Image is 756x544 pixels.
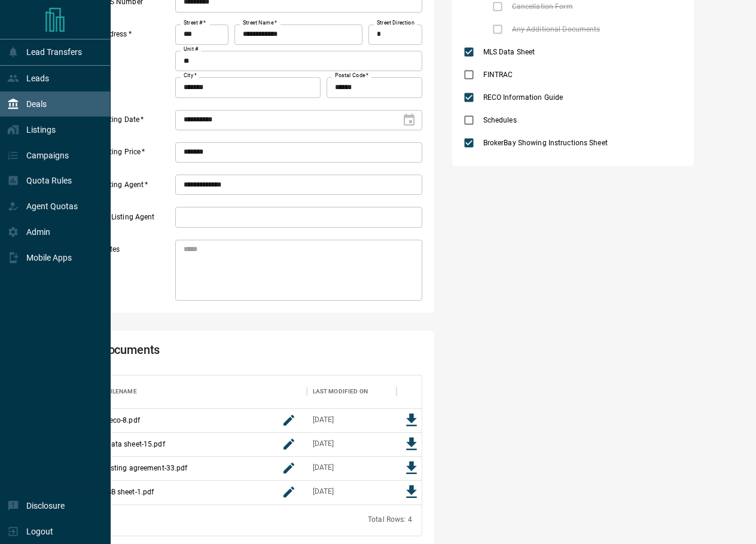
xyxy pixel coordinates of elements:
[480,69,516,80] span: FINTRAC
[277,480,301,504] button: rename button
[400,480,423,504] button: Download File
[101,375,307,408] div: Filename
[377,19,414,27] label: Street Direction
[107,487,154,497] p: BB sheet-1.pdf
[307,375,397,408] div: Last Modified On
[184,45,199,53] label: Unit #
[277,432,301,456] button: rename button
[313,415,334,425] div: Jul 21, 2025
[100,180,172,195] label: Listing Agent
[100,245,172,301] label: Notes
[277,456,301,480] button: rename button
[313,375,368,408] div: Last Modified On
[243,19,277,27] label: Street Name
[400,408,423,432] button: Download File
[480,137,611,148] span: BrokerBay Showing Instructions Sheet
[335,72,368,80] label: Postal Code
[184,72,197,80] label: City
[100,343,294,363] h2: Documents
[480,47,538,57] span: MLS Data Sheet
[509,1,576,12] span: Cancellation Form
[313,463,334,473] div: Jul 21, 2025
[480,92,566,103] span: RECO Information Guide
[100,147,172,163] label: Listing Price
[107,415,140,426] p: reco-8.pdf
[107,463,188,473] p: listing agreement-33.pdf
[100,115,172,130] label: Listing Date
[313,439,334,449] div: Jul 21, 2025
[480,115,520,126] span: Schedules
[509,24,603,35] span: Any Additional Documents
[368,515,412,525] div: Total Rows: 4
[100,29,172,97] label: Address
[313,487,334,497] div: Jul 21, 2025
[107,375,137,408] div: Filename
[107,439,165,450] p: data sheet-15.pdf
[400,432,423,456] button: Download File
[184,19,206,27] label: Street #
[400,456,423,480] button: Download File
[100,212,172,228] label: Co Listing Agent
[277,408,301,432] button: rename button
